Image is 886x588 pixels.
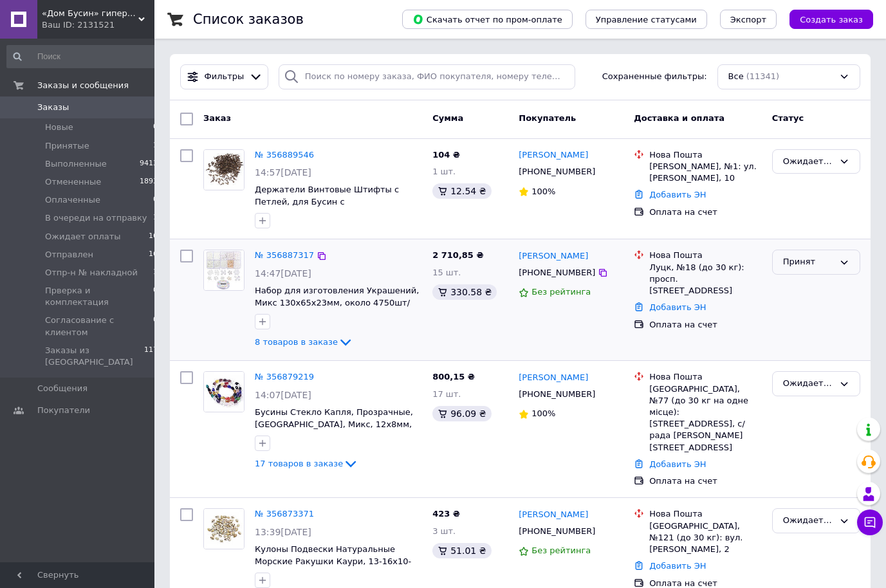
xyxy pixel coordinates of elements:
a: Бусины Стекло Капля, Прозрачные, [GEOGRAPHIC_DATA], Микс, 12х8мм, Отверстие 1мм, около 53шт/60см/... [255,407,413,453]
span: 0 [153,315,158,338]
a: Добавить ЭН [649,459,706,469]
span: 1 шт. [432,167,456,176]
span: 9413 [140,158,158,170]
span: 1 [153,212,158,224]
img: Фото товару [204,372,244,412]
span: 14:57[DATE] [255,167,311,178]
button: Создать заказ [789,10,873,29]
span: Оплаченные [45,194,100,206]
span: 14:47[DATE] [255,268,311,279]
span: Без рейтинга [531,546,591,555]
a: Держатели Винтовые Штифты с Петлей, для Бусин с Полуотверстием, Железные, Цвет Медный, 10х5х1.2мм... [255,185,407,230]
div: Ожидает оплаты [783,155,834,169]
span: Заказы из [GEOGRAPHIC_DATA] [45,345,144,368]
span: Статус [772,113,804,123]
span: Заказы и сообщения [37,80,129,91]
a: 8 товаров в заказе [255,337,353,347]
a: Фото товару [203,149,245,190]
span: Новые [45,122,73,133]
div: Луцк, №18 (до 30 кг): просп. [STREET_ADDRESS] [649,262,762,297]
span: 8 товаров в заказе [255,337,338,347]
span: 117 [144,345,158,368]
span: Отмененные [45,176,101,188]
span: Согласование с клиентом [45,315,153,338]
a: Добавить ЭН [649,190,706,199]
span: (11341) [746,71,780,81]
div: [PHONE_NUMBER] [516,264,598,281]
div: Нова Пошта [649,371,762,383]
span: Без рейтинга [531,287,591,297]
div: 330.58 ₴ [432,284,497,300]
span: Отпр-н № накладной [45,267,138,279]
span: 104 ₴ [432,150,460,160]
span: Прверка и комплектация [45,285,153,308]
span: Фильтры [205,71,245,83]
div: Ожидает оплаты [783,514,834,528]
a: Фото товару [203,250,245,291]
input: Поиск [6,45,159,68]
a: № 356873371 [255,509,314,519]
div: [PERSON_NAME], №1: ул. [PERSON_NAME], 10 [649,161,762,184]
div: Нова Пошта [649,250,762,261]
div: Нова Пошта [649,508,762,520]
span: 0 [153,122,158,133]
span: 17 товаров в заказе [255,459,343,468]
button: Скачать отчет по пром-оплате [402,10,573,29]
a: Набор для изготовления Украшений, Микс 130х65х23мм, около 4750шт/набор [255,286,419,319]
span: Управление статусами [596,15,697,24]
span: Сумма [432,113,463,123]
span: 423 ₴ [432,509,460,519]
div: [PHONE_NUMBER] [516,386,598,403]
img: Фото товару [204,150,244,190]
span: 16 [149,249,158,261]
span: Сообщения [37,383,88,394]
a: Создать заказ [777,14,873,24]
span: 15 шт. [432,268,461,277]
a: № 356879219 [255,372,314,381]
span: Все [728,71,744,83]
a: № 356889546 [255,150,314,160]
span: Выполненные [45,158,107,170]
span: Сохраненные фильтры: [602,71,707,83]
span: Заказ [203,113,231,123]
div: Нова Пошта [649,149,762,161]
span: 17 шт. [432,389,461,399]
span: Принятые [45,140,89,152]
img: Фото товару [204,250,244,290]
span: 14:07[DATE] [255,390,311,400]
span: 1 [153,267,158,279]
div: Оплата на счет [649,475,762,487]
a: [PERSON_NAME] [519,149,588,161]
div: [PHONE_NUMBER] [516,523,598,540]
div: [PHONE_NUMBER] [516,163,598,180]
span: 16 [149,231,158,243]
div: Ожидает оплаты [783,377,834,390]
a: Фото товару [203,371,245,412]
span: 800,15 ₴ [432,372,475,381]
span: 0 [153,285,158,308]
div: Оплата на счет [649,207,762,218]
div: 96.09 ₴ [432,406,491,421]
div: 51.01 ₴ [432,543,491,558]
div: [GEOGRAPHIC_DATA], №77 (до 30 кг на одне місце): [STREET_ADDRESS], с/рада [PERSON_NAME][STREET_AD... [649,383,762,454]
div: Ваш ID: 2131521 [42,19,154,31]
a: 17 товаров в заказе [255,459,358,468]
a: [PERSON_NAME] [519,250,588,262]
div: 12.54 ₴ [432,183,491,199]
img: Фото товару [204,509,244,549]
span: 1893 [140,176,158,188]
span: 0 [153,194,158,206]
input: Поиск по номеру заказа, ФИО покупателя, номеру телефона, Email, номеру накладной [279,64,575,89]
span: Скачать отчет по пром-оплате [412,14,562,25]
button: Экспорт [720,10,777,29]
span: Ожидает оплаты [45,231,121,243]
span: Отправлен [45,249,93,261]
button: Управление статусами [586,10,707,29]
a: [PERSON_NAME] [519,509,588,521]
span: Покупатели [37,405,90,416]
span: 100% [531,187,555,196]
a: № 356887317 [255,250,314,260]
